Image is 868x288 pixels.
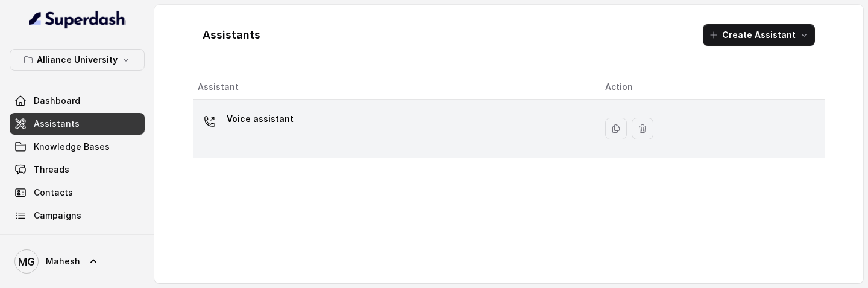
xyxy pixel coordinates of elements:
span: Knowledge Bases [34,141,110,153]
span: Campaigns [34,210,81,222]
p: Alliance University [37,53,118,67]
a: Knowledge Bases [10,136,145,158]
a: Mahesh [10,245,145,278]
th: Action [596,75,825,100]
text: MG [18,255,35,268]
p: Voice assistant [227,109,294,129]
a: Assistants [10,113,145,135]
span: Dashboard [34,95,80,107]
a: Dashboard [10,90,145,112]
a: Threads [10,159,145,181]
h1: Assistants [203,25,260,45]
span: Pipelines [34,232,73,245]
button: Create Assistant [703,24,815,46]
button: Alliance University [10,49,145,71]
img: light.svg [29,10,126,29]
span: Threads [34,164,69,176]
span: Assistants [34,118,80,130]
a: Contacts [10,182,145,203]
a: Pipelines [10,228,145,249]
span: Contacts [34,187,73,199]
span: Mahesh [46,255,80,267]
a: Campaigns [10,205,145,226]
th: Assistant [193,75,596,100]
